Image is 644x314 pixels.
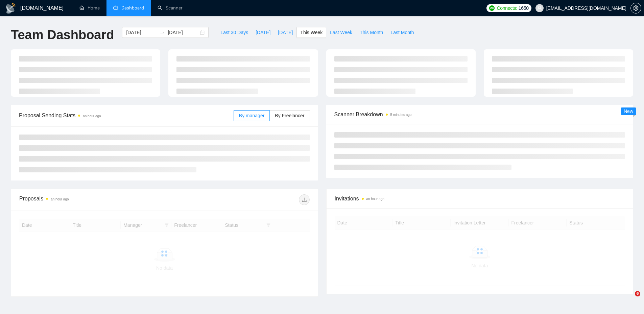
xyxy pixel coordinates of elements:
input: Start date [126,29,157,36]
h1: Team Dashboard [11,27,114,43]
button: This Month [356,27,387,38]
a: setting [630,5,641,11]
span: 6 [635,291,640,296]
span: swap-right [160,30,165,35]
img: logo [5,3,16,14]
input: End date [168,29,198,36]
span: to [160,30,165,35]
span: Connects: [497,4,517,12]
span: 1650 [519,4,529,12]
span: Scanner Breakdown [334,110,625,119]
span: Proposal Sending Stats [19,111,234,120]
span: Invitations [335,194,625,203]
span: user [537,6,542,10]
span: Last Week [330,29,352,36]
span: dashboard [113,5,118,10]
span: Last Month [390,29,414,36]
img: upwork-logo.png [489,5,495,11]
span: New [624,108,633,114]
span: This Month [360,29,383,36]
button: [DATE] [274,27,296,38]
button: Last Week [326,27,356,38]
button: This Week [296,27,326,38]
a: homeHome [79,5,100,11]
span: [DATE] [278,29,293,36]
button: setting [630,3,641,14]
span: This Week [300,29,323,36]
time: an hour ago [51,197,69,201]
span: By manager [239,113,264,118]
span: [DATE] [256,29,270,36]
div: Proposals [19,194,164,205]
span: By Freelancer [275,113,304,118]
span: Dashboard [121,5,144,11]
span: Last 30 Days [220,29,248,36]
button: Last 30 Days [217,27,252,38]
time: an hour ago [366,197,384,201]
a: searchScanner [158,5,183,11]
button: [DATE] [252,27,274,38]
button: Last Month [387,27,418,38]
iframe: Intercom live chat [621,291,637,307]
time: an hour ago [83,114,101,118]
time: 5 minutes ago [390,113,412,117]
